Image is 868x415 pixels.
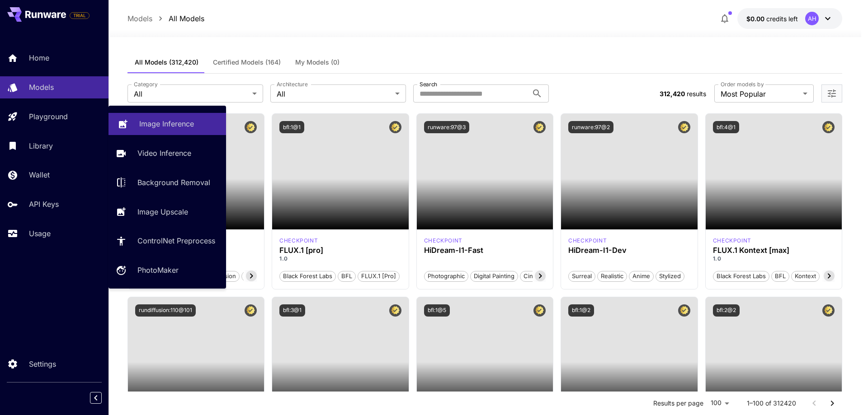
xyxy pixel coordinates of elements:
button: Certified Model – Vetted for best performance and includes a commercial license. [822,121,835,133]
span: Add your payment card to enable full platform functionality. [70,10,90,21]
button: bfl:1@1 [279,121,304,133]
a: Background Removal [108,172,226,194]
button: Certified Model – Vetted for best performance and includes a commercial license. [245,121,257,133]
span: Most Popular [721,89,799,99]
span: BFL [772,272,789,281]
p: checkpoint [279,237,318,245]
button: bfl:3@1 [279,304,305,317]
p: Image Inference [139,118,194,129]
span: All [134,89,249,99]
h3: FLUX.1 Kontext [max] [713,246,835,255]
span: Digital Painting [471,272,518,281]
span: Certified Models (164) [213,58,281,66]
span: TRIAL [70,12,89,19]
span: pro [242,272,258,281]
span: Photographic [425,272,468,281]
button: Open more filters [826,88,837,99]
p: Wallet [29,169,50,180]
p: Playground [29,111,68,122]
p: All Models [169,13,204,24]
span: Realistic [598,272,627,281]
button: Certified Model – Vetted for best performance and includes a commercial license. [245,304,257,317]
p: PhotoMaker [137,265,179,275]
button: Collapse sidebar [90,392,102,404]
span: Black Forest Labs [713,272,769,281]
span: BFL [338,272,355,281]
button: Certified Model – Vetted for best performance and includes a commercial license. [533,121,546,133]
button: Go to next page [823,394,841,412]
a: Video Inference [108,142,226,164]
p: Video Inference [137,148,191,159]
p: 1–100 of 312420 [747,399,796,408]
button: rundiffusion:110@101 [135,304,196,317]
p: Settings [29,359,56,369]
p: 1.0 [279,255,401,263]
p: API Keys [29,199,59,210]
p: Results per page [653,399,703,408]
span: Anime [629,272,653,281]
div: FLUX.1 Kontext [max] [713,237,751,245]
p: Models [29,82,54,93]
span: All [277,89,392,99]
button: runware:97@2 [568,121,613,133]
div: HiDream Fast [424,237,462,245]
span: Kontext [792,272,819,281]
p: 1.0 [713,255,835,263]
button: $0.00 [737,8,842,29]
div: fluxpro [279,237,318,245]
nav: breadcrumb [127,13,204,24]
button: Certified Model – Vetted for best performance and includes a commercial license. [533,304,546,317]
span: results [687,90,706,98]
p: Home [29,52,49,63]
h3: FLUX.1 [pro] [279,246,401,255]
div: $0.00 [746,14,798,23]
p: Models [127,13,152,24]
label: Order models by [721,80,764,88]
span: credits left [766,15,798,23]
button: bfl:2@2 [713,304,740,317]
p: Background Removal [137,177,210,188]
span: All Models (312,420) [135,58,198,66]
p: ControlNet Preprocess [137,235,215,246]
p: Image Upscale [137,206,188,217]
button: Certified Model – Vetted for best performance and includes a commercial license. [389,121,401,133]
button: Certified Model – Vetted for best performance and includes a commercial license. [389,304,401,317]
a: ControlNet Preprocess [108,230,226,252]
span: Stylized [656,272,684,281]
button: bfl:4@1 [713,121,739,133]
p: Library [29,140,53,151]
div: 100 [707,396,732,410]
span: $0.00 [746,15,766,23]
button: bfl:1@2 [568,304,594,317]
a: Image Upscale [108,201,226,223]
p: Usage [29,228,51,239]
p: checkpoint [424,237,462,245]
div: Collapse sidebar [97,390,108,406]
label: Category [134,80,158,88]
a: PhotoMaker [108,259,226,281]
div: HiDream Dev [568,237,607,245]
p: checkpoint [713,237,751,245]
div: AH [805,12,819,25]
button: Certified Model – Vetted for best performance and includes a commercial license. [678,121,690,133]
button: runware:97@3 [424,121,469,133]
button: bfl:1@5 [424,304,450,317]
button: Certified Model – Vetted for best performance and includes a commercial license. [822,304,835,317]
h3: HiDream-I1-Fast [424,246,546,255]
a: Image Inference [108,113,226,135]
label: Architecture [277,80,307,88]
label: Search [420,80,437,88]
span: FLUX.1 [pro] [358,272,399,281]
button: Certified Model – Vetted for best performance and includes a commercial license. [678,304,690,317]
span: My Models (0) [295,58,340,66]
span: 312,420 [660,90,685,98]
span: Black Forest Labs [280,272,335,281]
h3: HiDream-I1-Dev [568,246,690,255]
span: Surreal [569,272,595,281]
p: checkpoint [568,237,607,245]
span: Cinematic [520,272,554,281]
